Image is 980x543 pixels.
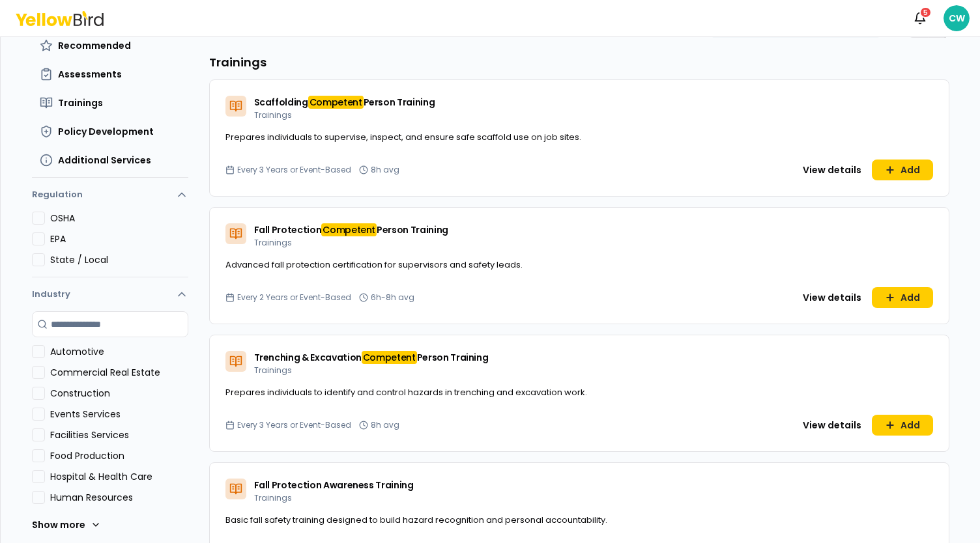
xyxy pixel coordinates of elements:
span: 8h avg [371,165,399,175]
span: Fall Protection Awareness Training [254,479,414,492]
label: Facilities Services [50,428,188,441]
button: Recommended [32,34,188,57]
button: Industry [32,277,188,311]
span: Trainings [254,492,292,503]
span: Trenching & Excavation [254,351,362,364]
span: Additional Services [58,154,151,167]
button: 5 [907,5,933,31]
span: Every 3 Years or Event-Based [237,165,351,175]
button: View details [795,160,869,180]
span: Person Training [417,351,489,364]
button: Add [872,415,933,436]
button: Trainings [32,91,188,115]
label: EPA [50,232,188,245]
button: Additional Services [32,148,188,172]
span: Trainings [58,96,103,109]
span: Prepares individuals to supervise, inspect, and ensure safe scaffold use on job sites. [225,131,581,143]
button: Assessments [32,63,188,86]
span: 8h avg [371,420,399,430]
span: Scaffolding [254,96,308,109]
span: Prepares individuals to identify and control hazards in trenching and excavation work. [225,386,587,398]
button: Add [872,287,933,308]
button: View details [795,415,869,436]
span: Policy Development [58,125,154,138]
mark: Competent [321,223,377,236]
button: Policy Development [32,120,188,143]
label: State / Local [50,253,188,266]
label: Automotive [50,345,188,358]
span: Assessments [58,68,122,81]
label: OSHA [50,212,188,225]
span: Trainings [254,109,292,120]
button: View details [795,287,869,308]
span: Trainings [254,365,292,376]
div: 5 [919,7,932,18]
div: Regulation [32,212,188,277]
label: Food Production [50,449,188,462]
span: Fall Protection [254,223,322,236]
span: Person Training [377,223,448,236]
label: Construction [50,387,188,400]
h3: Trainings [209,53,949,72]
mark: Competent [362,351,417,364]
label: Human Resources [50,491,188,504]
button: Show more [32,512,101,538]
span: Person Training [364,96,435,109]
button: Regulation [32,183,188,212]
span: 6h-8h avg [371,292,414,303]
label: Events Services [50,408,188,421]
span: Trainings [254,237,292,248]
label: Commercial Real Estate [50,366,188,379]
span: Every 2 Years or Event-Based [237,292,351,303]
span: Advanced fall protection certification for supervisors and safety leads. [225,258,523,271]
button: Add [872,160,933,180]
span: Recommended [58,39,131,52]
label: Hospital & Health Care [50,470,188,483]
span: Every 3 Years or Event-Based [237,420,351,430]
span: Basic fall safety training designed to build hazard recognition and personal accountability. [225,514,607,526]
mark: Competent [308,96,364,109]
span: CW [944,5,970,31]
